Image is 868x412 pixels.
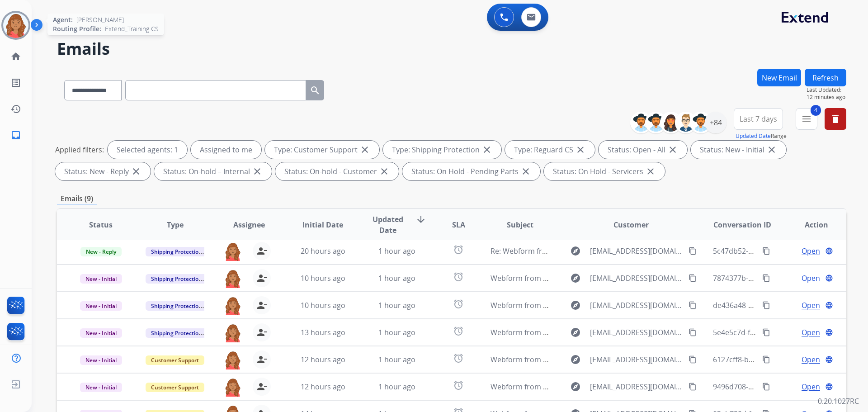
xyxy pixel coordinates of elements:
span: Re: Webform from [EMAIL_ADDRESS][DOMAIN_NAME] on [DATE] [491,246,708,256]
span: de436a48-1b46-4acf-a3a5-342ada5f60ce [713,300,849,310]
span: Open [802,327,820,338]
span: Webform from [EMAIL_ADDRESS][DOMAIN_NAME] on [DATE] [491,382,695,392]
span: Shipping Protection [146,328,208,338]
span: 10 hours ago [301,273,345,283]
span: [EMAIL_ADDRESS][DOMAIN_NAME] [590,354,683,365]
span: 7874377b-83b5-4c76-9cd6-a34df0cd418d [713,273,852,283]
mat-icon: content_copy [689,301,697,309]
p: Applied filters: [55,144,104,155]
mat-icon: close [359,144,370,155]
span: New - Initial [80,301,122,311]
span: [PERSON_NAME] [76,15,124,24]
span: Updated Date [368,214,409,236]
span: 1 hour ago [378,273,415,283]
mat-icon: explore [570,354,581,365]
span: Shipping Protection [146,301,208,311]
span: Last 7 days [740,117,777,121]
span: Conversation ID [713,219,771,230]
span: 4 [811,105,821,116]
span: [EMAIL_ADDRESS][DOMAIN_NAME] [590,300,683,311]
mat-icon: language [825,383,833,391]
mat-icon: person_remove [256,327,267,338]
mat-icon: language [825,301,833,309]
mat-icon: close [520,166,531,177]
mat-icon: content_copy [689,383,697,391]
mat-icon: search [310,85,321,96]
mat-icon: alarm [453,353,464,364]
mat-icon: close [252,166,263,177]
div: Status: New - Reply [55,162,151,180]
span: 1 hour ago [378,246,415,256]
mat-icon: content_copy [762,247,770,255]
th: Action [772,209,846,241]
div: Status: New - Initial [691,141,786,159]
mat-icon: content_copy [689,247,697,255]
span: Customer [613,219,649,230]
span: Webform from [EMAIL_ADDRESS][DOMAIN_NAME] on [DATE] [491,273,695,283]
span: Shipping Protection [146,247,208,256]
span: 6127cff8-b821-4ba8-991e-307b82d18feb [713,355,849,365]
h2: Emails [57,40,846,58]
mat-icon: alarm [453,271,464,282]
img: agent-avatar [224,296,242,315]
span: Range [736,132,787,140]
mat-icon: language [825,355,833,364]
div: Type: Reguard CS [505,141,595,159]
mat-icon: person_remove [256,246,267,256]
mat-icon: explore [570,381,581,392]
span: 1 hour ago [378,327,415,337]
mat-icon: person_remove [256,273,267,284]
mat-icon: alarm [453,326,464,336]
mat-icon: person_remove [256,300,267,311]
span: 12 minutes ago [807,94,846,101]
span: 1 hour ago [378,300,415,310]
mat-icon: content_copy [762,383,770,391]
span: 9496d708-10a5-406b-8873-c514ea9ad5a3 [713,382,853,392]
div: Status: On Hold - Servicers [544,162,665,180]
span: New - Reply [80,247,122,256]
span: Open [802,273,820,284]
mat-icon: close [131,166,142,177]
span: Open [802,381,820,392]
button: Updated Date [736,133,771,140]
img: agent-avatar [224,350,242,369]
span: 13 hours ago [301,327,345,337]
span: Customer Support [146,383,204,392]
span: Webform from [EMAIL_ADDRESS][DOMAIN_NAME] on [DATE] [491,327,695,337]
mat-icon: content_copy [762,301,770,309]
mat-icon: explore [570,246,581,256]
img: agent-avatar [224,269,242,288]
div: Assigned to me [191,141,261,159]
img: agent-avatar [224,242,242,261]
mat-icon: language [825,328,833,336]
span: Extend_Training CS [105,24,159,33]
span: 12 hours ago [301,355,345,365]
mat-icon: arrow_downward [415,214,426,225]
mat-icon: content_copy [689,355,697,364]
mat-icon: content_copy [762,274,770,282]
mat-icon: person_remove [256,354,267,365]
mat-icon: list_alt [10,77,21,88]
mat-icon: inbox [10,130,21,141]
span: New - Initial [80,355,122,365]
span: Assignee [233,219,265,230]
mat-icon: explore [570,327,581,338]
button: New Email [757,69,801,86]
mat-icon: explore [570,273,581,284]
button: 4 [796,108,817,130]
img: agent-avatar [224,323,242,342]
span: [EMAIL_ADDRESS][DOMAIN_NAME] [590,246,683,256]
p: 0.20.1027RC [818,396,859,407]
span: Type [167,219,184,230]
mat-icon: alarm [453,244,464,255]
span: Status [89,219,113,230]
span: 5e4e5c7d-f197-40eb-9b7e-c10113d97527 [713,327,851,337]
mat-icon: language [825,274,833,282]
img: agent-avatar [224,378,242,397]
div: +84 [705,112,726,133]
img: avatar [3,13,28,38]
span: Shipping Protection [146,274,208,284]
mat-icon: close [575,144,586,155]
span: New - Initial [80,274,122,284]
span: Open [802,246,820,256]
